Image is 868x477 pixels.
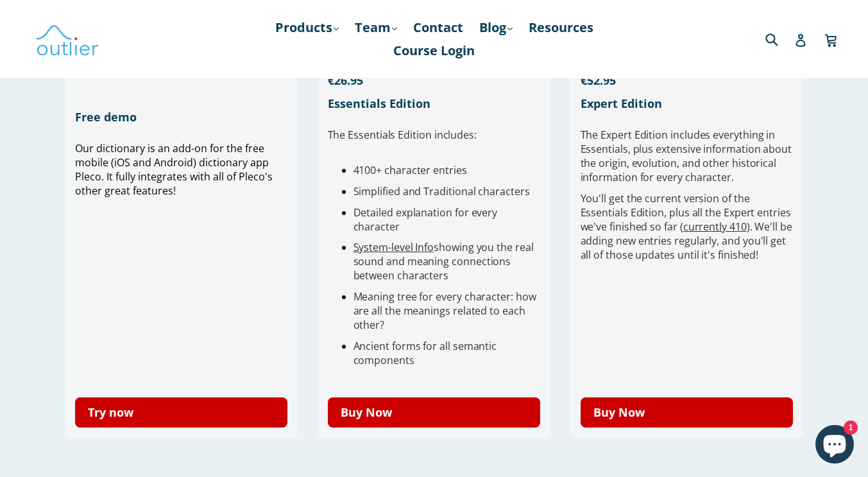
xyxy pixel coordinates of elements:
[328,73,363,88] span: €26.95
[75,397,288,428] a: Try now
[353,205,498,234] span: Detailed explanation for every character
[581,397,794,428] a: Buy Now
[581,96,794,111] h1: Expert Edition
[353,163,467,177] span: 4100+ character entries
[683,220,747,234] a: currently 410
[407,16,470,39] a: Contact
[35,21,99,58] img: Outlier Linguistics
[581,128,792,184] span: verything in Essentials, plus extensive information about the origin, evolution, and other histor...
[581,128,719,142] span: The Expert Edition includes e
[75,109,288,125] h1: Free demo
[353,240,534,282] span: showing you the real sound and meaning connections between characters
[762,26,797,52] input: Search
[348,16,404,39] a: Team
[328,397,541,428] a: Buy Now
[812,425,858,467] inbox-online-store-chat: Shopify online store chat
[353,339,497,367] span: Ancient forms for all semantic components
[328,128,477,142] span: The Essentials Edition includes:
[269,16,345,39] a: Products
[581,73,616,88] span: €52.95
[581,191,792,262] span: You'll get the current version of the Essentials Edition, plus all the Expert entries we've finis...
[387,39,481,62] a: Course Login
[353,240,434,254] a: System-level Info
[473,16,519,39] a: Blog
[522,16,600,39] a: Resources
[353,290,536,332] span: Meaning tree for every character: how are all the meanings related to each other?
[75,141,273,198] span: Our dictionary is an add-on for the free mobile (iOS and Android) dictionary app Pleco. It fully ...
[328,96,541,111] h1: Essentials Edition
[353,184,530,198] span: Simplified and Traditional characters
